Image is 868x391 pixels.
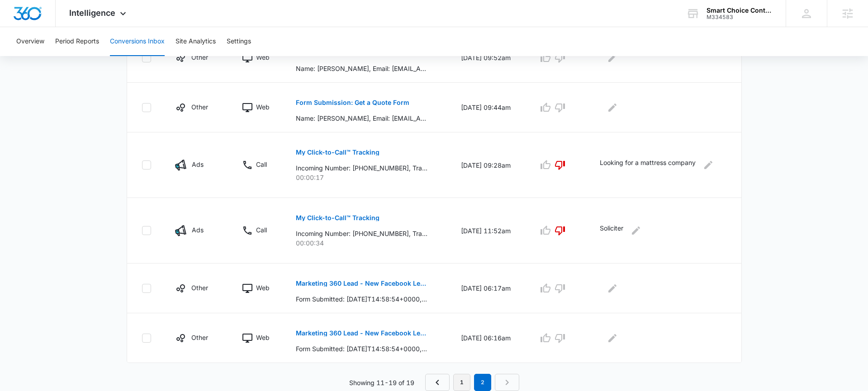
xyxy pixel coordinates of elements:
button: Conversions Inbox [110,27,165,56]
p: Other [191,333,208,342]
a: Previous Page [425,374,450,391]
button: Marketing 360 Lead - New Facebook Lead Submission [296,322,427,344]
p: Web [256,333,270,342]
p: Name: [PERSON_NAME], Email: [EMAIL_ADDRESS][DOMAIN_NAME], Phone: [PHONE_NUMBER], What service are... [296,113,427,123]
button: Settings [227,27,251,56]
div: account id [707,14,773,20]
td: [DATE] 09:44am [450,83,527,132]
nav: Pagination [425,374,519,391]
p: Form Submitted: [DATE]T14:58:54+0000, Name: test lead: dummy data for full_name, Email: [EMAIL_AD... [296,344,427,353]
p: Incoming Number: [PHONE_NUMBER], Tracking Number: [PHONE_NUMBER], Ring To: [PHONE_NUMBER], Caller... [296,229,427,238]
td: [DATE] 09:52am [450,33,527,83]
button: Edit Comments [605,331,620,345]
button: Period Reports [55,27,99,56]
p: Marketing 360 Lead - New Facebook Lead Submission [296,330,427,336]
em: 2 [474,374,491,391]
p: Web [256,102,270,112]
p: Name: [PERSON_NAME], Email: [EMAIL_ADDRESS][DOMAIN_NAME], Phone: [PHONE_NUMBER], What service are... [296,64,427,73]
p: Marketing 360 Lead - New Facebook Lead Submission [296,280,427,287]
p: Other [191,283,208,292]
p: 00:00:17 [296,173,439,182]
a: Page 1 [453,374,470,391]
td: [DATE] 06:17am [450,264,527,313]
button: Site Analytics [175,27,216,56]
p: Other [191,52,208,62]
p: Showing 11-19 of 19 [349,378,414,387]
p: Other [191,102,208,112]
button: My Click-to-Call™ Tracking [296,207,379,229]
p: Soliciter [600,223,623,238]
td: [DATE] 09:28am [450,132,527,198]
p: My Click-to-Call™ Tracking [296,149,379,155]
p: Web [256,52,270,62]
p: Form Submitted: [DATE]T14:58:54+0000, Name: test lead: dummy data for full_name, Email: [EMAIL_AD... [296,294,427,304]
p: Form Submission: Get a Quote Form [296,99,409,106]
button: Edit Comments [701,158,716,172]
p: Incoming Number: [PHONE_NUMBER], Tracking Number: [PHONE_NUMBER], Ring To: [PHONE_NUMBER], Caller... [296,163,427,173]
button: Marketing 360 Lead - New Facebook Lead Submission [296,273,427,294]
button: Edit Comments [605,281,620,296]
p: Call [256,160,267,169]
p: Ads [192,225,204,235]
button: Overview [16,27,44,56]
button: Edit Comments [629,223,643,238]
p: Web [256,283,270,292]
button: Edit Comments [605,100,620,115]
td: [DATE] 11:52am [450,198,527,264]
p: Looking for a mattress company [600,158,696,172]
button: Edit Comments [605,51,620,65]
p: 00:00:34 [296,238,439,248]
button: My Click-to-Call™ Tracking [296,141,379,163]
p: My Click-to-Call™ Tracking [296,215,379,221]
button: Form Submission: Get a Quote Form [296,92,409,113]
span: Intelligence [69,8,115,18]
div: account name [707,7,773,14]
p: Ads [192,160,204,169]
td: [DATE] 06:16am [450,313,527,363]
p: Call [256,225,267,235]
